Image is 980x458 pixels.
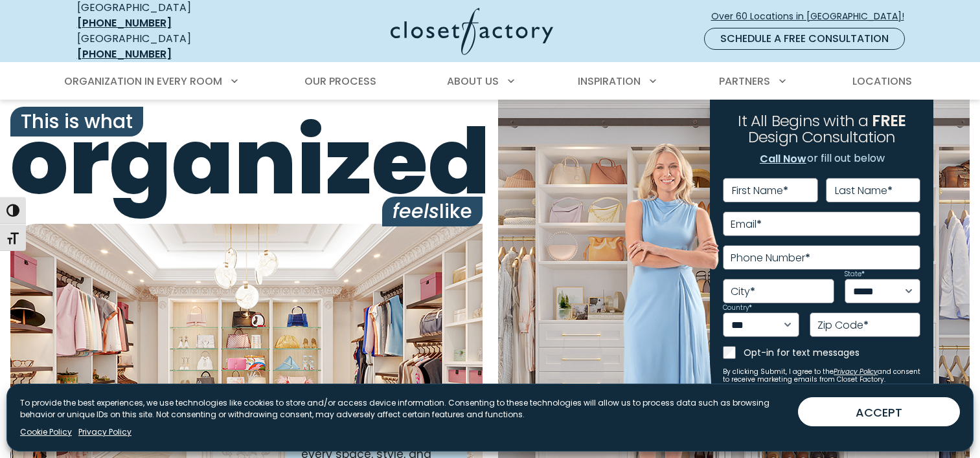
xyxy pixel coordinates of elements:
[723,368,920,384] small: By clicking Submit, I agree to the and consent to receive marketing emails from Closet Factory.
[731,253,810,263] label: Phone Number
[738,110,868,131] span: It All Begins with a
[391,8,553,55] img: Closet Factory Logo
[447,74,499,89] span: About Us
[10,116,483,207] span: organized
[20,426,72,438] a: Cookie Policy
[748,127,896,148] span: Design Consultation
[711,5,915,28] a: Over 60 Locations in [GEOGRAPHIC_DATA]!
[719,74,770,89] span: Partners
[834,367,878,376] a: Privacy Policy
[55,63,926,100] nav: Primary Menu
[744,346,920,359] label: Opt-in for text messages
[78,426,131,438] a: Privacy Policy
[77,16,172,30] a: [PHONE_NUMBER]
[759,151,885,168] p: or fill out below
[835,186,893,196] label: Last Name
[711,10,915,23] span: Over 60 Locations in [GEOGRAPHIC_DATA]!
[759,151,807,168] a: Call Now
[20,397,788,420] p: To provide the best experiences, we use technologies like cookies to store and/or access device i...
[77,47,172,61] a: [PHONE_NUMBER]
[731,287,755,297] label: City
[817,320,869,331] label: Zip Code
[304,74,376,89] span: Our Process
[704,28,905,50] a: Schedule a Free Consultation
[382,197,483,226] span: like
[845,271,865,278] label: State
[64,74,222,89] span: Organization in Every Room
[723,305,752,311] label: Country
[731,219,762,230] label: Email
[872,110,906,131] span: FREE
[798,397,960,426] button: ACCEPT
[393,197,439,225] i: feels
[852,74,912,89] span: Locations
[732,186,788,196] label: First Name
[77,31,265,62] div: [GEOGRAPHIC_DATA]
[578,74,641,89] span: Inspiration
